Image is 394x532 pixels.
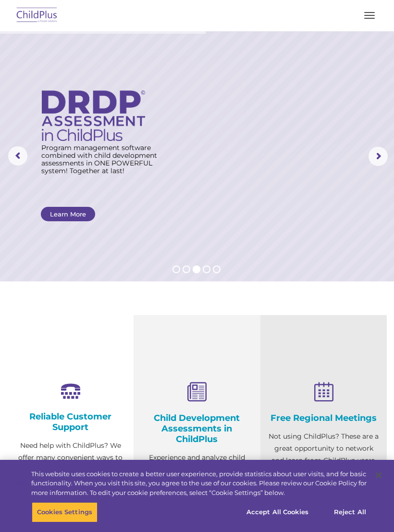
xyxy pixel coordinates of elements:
button: Cookies Settings [32,502,98,522]
a: Learn More [41,207,95,221]
p: Not using ChildPlus? These are a great opportunity to network and learn from ChildPlus users. Fin... [268,431,380,491]
img: DRDP Assessment in ChildPlus [42,90,145,141]
p: Need help with ChildPlus? We offer many convenient ways to contact our amazing Customer Support r... [14,440,126,524]
rs-layer: Program management software combined with child development assessments in ONE POWERFUL system! T... [41,144,167,175]
button: Reject All [320,502,380,522]
img: ChildPlus by Procare Solutions [14,4,60,27]
h4: Child Development Assessments in ChildPlus [141,413,253,444]
p: Experience and analyze child assessments and Head Start data management in one system with zero c... [141,452,253,524]
button: Accept All Cookies [241,502,314,522]
h4: Free Regional Meetings [268,413,380,423]
h4: Reliable Customer Support [14,411,126,432]
div: This website uses cookies to create a better user experience, provide statistics about user visit... [31,469,367,498]
button: Close [368,465,389,486]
